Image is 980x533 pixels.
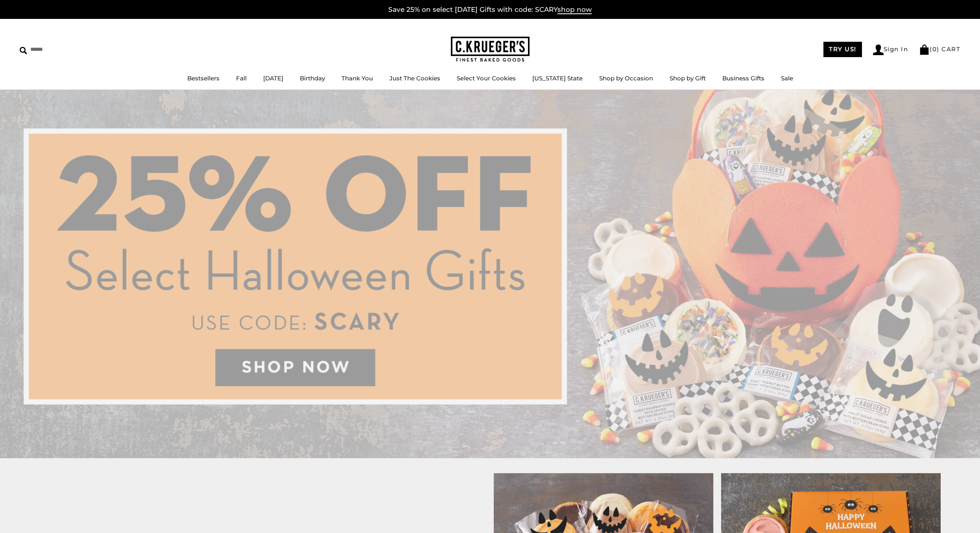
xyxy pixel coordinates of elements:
a: (0) CART [919,45,960,53]
img: C.KRUEGER'S [451,37,530,62]
a: Thank You [341,74,373,82]
a: Business Gifts [722,74,764,82]
a: Select Your Cookies [457,74,516,82]
a: Bestsellers [187,74,220,82]
span: shop now [557,6,592,14]
input: Search [20,43,113,56]
a: TRY US! [823,42,862,57]
img: Account [873,45,884,55]
a: Save 25% on select [DATE] Gifts with code: SCARYshop now [388,6,592,14]
a: [DATE] [263,74,283,82]
a: Just The Cookies [389,74,440,82]
a: Birthday [300,74,325,82]
a: Fall [236,74,247,82]
img: Bag [919,45,930,55]
span: 0 [932,45,937,53]
a: Sign In [873,45,908,55]
a: [US_STATE] State [532,74,583,82]
a: Sale [781,74,793,82]
img: Search [20,47,27,54]
a: Shop by Occasion [599,74,653,82]
a: Shop by Gift [670,74,706,82]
